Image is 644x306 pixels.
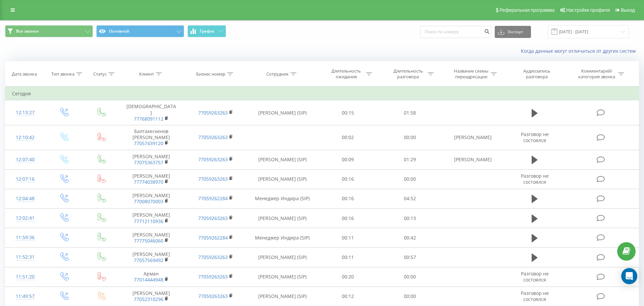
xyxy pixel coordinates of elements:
[198,195,228,202] a: 77059262284
[134,296,163,302] a: 77052310296
[198,156,228,163] a: 77059263263
[198,110,228,116] a: 77059263263
[12,71,37,77] div: Дата звонка
[577,68,616,80] div: Комментарий/категория звонка
[248,248,317,267] td: [PERSON_NAME] (SIP)
[119,169,183,189] td: [PERSON_NAME]
[379,150,440,169] td: 01:29
[521,48,639,54] a: Когда данные могут отличаться от других систем
[453,68,489,80] div: Название схемы переадресации
[420,26,491,38] input: Поиск по номеру
[119,209,183,228] td: [PERSON_NAME]
[12,131,38,144] div: 12:10:42
[198,134,228,140] a: 77059263263
[119,228,183,248] td: [PERSON_NAME]
[248,228,317,248] td: Менеджер Индира (SIP)
[317,100,379,125] td: 00:15
[317,125,379,150] td: 00:02
[515,68,559,80] div: Аудиозапись разговора
[139,71,154,77] div: Клиент
[566,7,610,13] span: Настройки профиля
[379,228,440,248] td: 00:42
[134,237,163,244] a: 77775046060
[248,209,317,228] td: [PERSON_NAME] (SIP)
[51,71,74,77] div: Тип звонка
[198,254,228,260] a: 77059263263
[119,248,183,267] td: [PERSON_NAME]
[248,287,317,306] td: [PERSON_NAME] (SIP)
[317,169,379,189] td: 00:16
[317,228,379,248] td: 00:11
[499,7,554,13] span: Реферальная программа
[248,189,317,208] td: Менеджер Индира (SIP)
[248,169,317,189] td: [PERSON_NAME] (SIP)
[119,125,183,150] td: Балтакескенов [PERSON_NAME]
[134,257,163,263] a: 77057569492
[134,198,163,205] a: 77008070003
[317,287,379,306] td: 00:12
[521,290,549,302] span: Разговор не состоялся
[317,150,379,169] td: 00:09
[441,125,505,150] td: [PERSON_NAME]
[12,173,38,186] div: 12:07:16
[200,29,215,34] span: График
[248,267,317,287] td: [PERSON_NAME] (SIP)
[621,7,635,13] span: Выход
[248,100,317,125] td: [PERSON_NAME] (SIP)
[134,140,163,146] a: 77057439120
[119,100,183,125] td: [DEMOGRAPHIC_DATA]
[119,287,183,306] td: [PERSON_NAME]
[379,189,440,208] td: 04:52
[12,251,38,264] div: 11:52:31
[317,209,379,228] td: 00:16
[134,218,163,224] a: 77712110936
[134,159,163,166] a: 77075363757
[198,273,228,280] a: 77059263263
[379,100,440,125] td: 01:58
[198,234,228,241] a: 77059262284
[198,293,228,299] a: 77059263263
[93,71,107,77] div: Статус
[12,106,38,119] div: 12:13:27
[134,116,163,122] a: 77768091112
[379,209,440,228] td: 00:13
[12,212,38,225] div: 12:02:41
[134,179,163,185] a: 77774038970
[379,248,440,267] td: 00:57
[317,248,379,267] td: 00:11
[390,68,426,80] div: Длительность разговора
[317,267,379,287] td: 00:20
[248,150,317,169] td: [PERSON_NAME] (SIP)
[521,131,549,143] span: Разговор не состоялся
[119,267,183,287] td: Арман
[379,169,440,189] td: 00:00
[379,125,440,150] td: 00:00
[198,176,228,182] a: 77059263263
[12,192,38,205] div: 12:04:48
[12,153,38,166] div: 12:07:40
[5,25,93,37] button: Все звонки
[196,71,225,77] div: Бизнес номер
[5,87,639,100] td: Сегодня
[621,268,637,284] div: Open Intercom Messenger
[198,215,228,221] a: 77059263263
[12,290,38,303] div: 11:49:57
[119,189,183,208] td: [PERSON_NAME]
[96,25,184,37] button: Основной
[521,270,549,283] span: Разговор не состоялся
[317,189,379,208] td: 00:16
[441,150,505,169] td: [PERSON_NAME]
[379,267,440,287] td: 00:00
[119,150,183,169] td: [PERSON_NAME]
[328,68,364,80] div: Длительность ожидания
[266,71,289,77] div: Сотрудник
[379,287,440,306] td: 00:00
[12,270,38,283] div: 11:51:20
[16,29,39,34] span: Все звонки
[187,25,226,37] button: График
[134,276,163,283] a: 77014444948
[495,26,531,38] button: Экспорт
[521,173,549,185] span: Разговор не состоялся
[12,231,38,244] div: 11:59:36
